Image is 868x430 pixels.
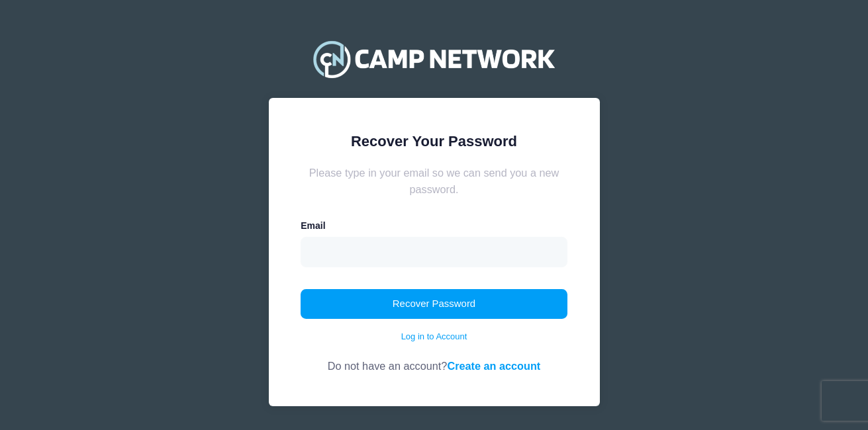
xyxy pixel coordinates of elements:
a: Create an account [447,360,540,372]
button: Recover Password [301,289,567,320]
label: Email [301,219,325,233]
div: Recover Your Password [301,130,567,152]
img: Camp Network [307,32,560,85]
div: Please type in your email so we can send you a new password. [301,165,567,197]
a: Log in to Account [401,330,467,343]
div: Do not have an account? [301,343,567,374]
